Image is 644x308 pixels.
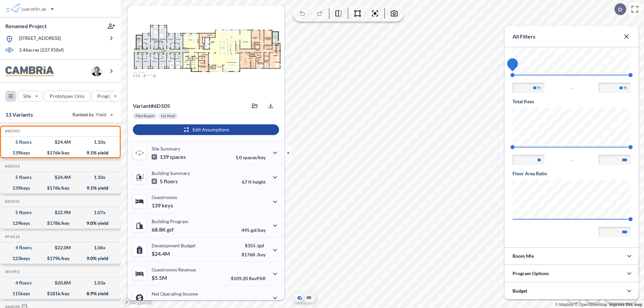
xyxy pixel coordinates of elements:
[164,178,178,185] span: floors
[167,226,174,233] span: gsf
[152,250,171,257] p: $24.4M
[243,155,266,160] span: spaces/key
[97,93,116,100] p: Program
[253,179,266,185] span: height
[152,153,186,160] p: 139
[249,275,266,281] span: RevPAR
[241,227,266,233] p: 495
[152,267,196,272] p: Guestrooms Revenue
[513,155,631,165] div: -
[251,300,266,305] span: margin
[152,219,189,224] p: Building Program
[50,93,85,100] p: Prototypes Only
[152,178,178,185] p: 5
[152,226,174,233] p: 68.8K
[242,179,266,185] p: 67
[241,252,266,257] p: $176K
[237,300,266,305] p: 40.0%
[162,202,173,209] span: keys
[44,91,90,102] button: Prototypes Only
[555,302,574,307] a: Mapbox
[296,294,304,302] button: Aerial View
[513,288,527,294] p: Budget
[133,103,170,109] p: # 6d505
[136,113,154,119] p: Flex Room
[4,199,20,204] h5: Click to copy the code
[152,194,177,200] p: Guestrooms
[17,91,43,102] button: Site
[513,98,631,105] h5: Total Keys
[23,93,31,100] p: Site
[241,243,266,248] p: $355
[513,83,631,93] div: -
[19,47,64,54] p: 5.46 acres ( 237,958 sf)
[235,155,266,160] p: 1.0
[161,113,175,119] p: No Pool
[513,253,534,259] p: Room Mix
[92,91,128,102] button: Program
[5,22,47,30] p: Renamed Project
[4,164,20,169] h5: Click to copy the code
[4,129,20,133] h5: Click to copy the code
[251,227,266,233] span: gsf/key
[193,126,229,133] p: Edit Assumptions
[575,302,607,307] a: OpenStreetMap
[152,202,173,209] p: 139
[123,298,152,306] a: Mapbox homepage
[513,270,549,277] p: Program Options
[152,146,180,151] p: Site Summary
[248,179,252,185] span: ft
[231,275,266,281] p: $109.20
[96,111,107,118] span: Yield
[152,299,168,305] p: $2.2M
[5,111,33,119] p: 13 Variants
[305,294,313,302] button: Site Plan
[513,33,535,41] p: All Filters
[5,66,54,76] img: BrandImage
[513,170,631,177] h5: Floor Area Ratio
[91,66,102,76] img: user logo
[152,243,196,248] p: Development Budget
[4,269,20,274] h5: Click to copy the code
[618,6,622,12] p: D
[624,84,627,91] label: ft
[609,302,642,307] a: Improve this map
[19,35,61,43] p: [STREET_ADDRESS]
[170,153,186,160] span: spaces
[507,61,518,66] span: 44.75
[257,243,264,248] span: /gsf
[537,84,541,91] label: ft
[133,103,151,109] span: Variant
[133,124,279,135] button: Edit Assumptions
[4,234,20,239] h5: Click to copy the code
[152,274,168,281] p: $5.5M
[257,252,266,257] span: /key
[152,291,198,297] p: Net Operating Income
[67,109,117,120] button: Ranked by Yield
[152,170,190,176] p: Building Summary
